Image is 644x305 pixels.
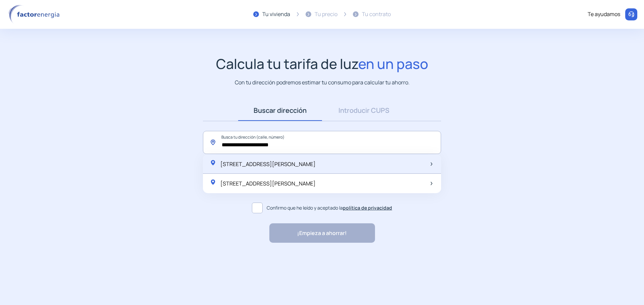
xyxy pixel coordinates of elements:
img: llamar [628,11,635,18]
p: Con tu dirección podremos estimar tu consumo para calcular tu ahorro. [235,78,410,87]
div: Te ayudamos [588,10,620,19]
span: [STREET_ADDRESS][PERSON_NAME] [220,180,316,187]
a: Buscar dirección [238,100,322,121]
img: location-pin-green.svg [210,179,216,185]
div: Tu precio [315,10,337,19]
img: arrow-next-item.svg [431,182,432,185]
span: [STREET_ADDRESS][PERSON_NAME] [220,160,316,168]
div: Tu contrato [362,10,391,19]
a: Introducir CUPS [322,100,406,121]
a: política de privacidad [343,205,392,211]
span: en un paso [358,54,428,73]
img: arrow-next-item.svg [431,162,432,166]
span: Confirmo que he leído y aceptado la [267,204,392,212]
h1: Calcula tu tarifa de luz [216,56,428,72]
div: Tu vivienda [262,10,290,19]
img: location-pin-green.svg [210,159,216,166]
img: logo factor [7,5,64,24]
